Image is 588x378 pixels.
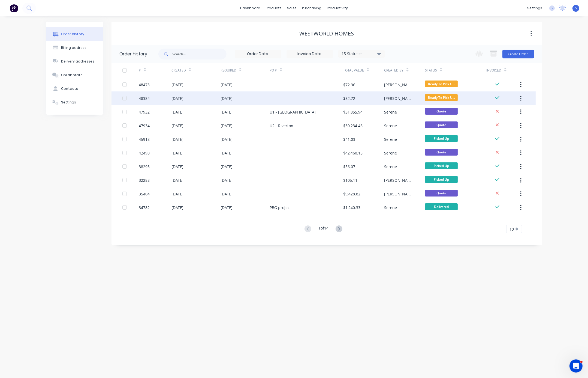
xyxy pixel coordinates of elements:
[139,164,150,169] div: 38293
[139,150,150,156] div: 42490
[171,177,183,183] div: [DATE]
[575,6,577,11] span: S
[425,68,437,73] div: Status
[284,4,299,12] div: sales
[221,150,233,156] div: [DATE]
[299,4,324,12] div: purchasing
[343,123,363,129] div: $30,234.46
[171,63,221,78] div: Created
[221,205,233,210] div: [DATE]
[486,63,519,78] div: Invoiced
[139,123,150,129] div: 47934
[171,96,183,101] div: [DATE]
[425,94,458,101] span: Ready To Pick U...
[61,86,78,91] div: Contacts
[343,82,355,88] div: $72.96
[221,82,233,88] div: [DATE]
[384,205,397,210] div: Serene
[221,63,270,78] div: Required
[287,50,333,58] input: Invoice Date
[384,68,403,73] div: Created By
[61,59,94,64] div: Delivery addresses
[343,177,357,183] div: $105.11
[343,136,355,142] div: $41.03
[46,96,103,109] button: Settings
[171,164,183,169] div: [DATE]
[221,68,236,73] div: Required
[384,191,414,197] div: [PERSON_NAME]
[510,226,514,232] span: 10
[237,4,263,12] a: dashboard
[270,63,343,78] div: PO #
[221,136,233,142] div: [DATE]
[339,51,384,57] div: 15 Statuses
[384,136,397,142] div: Serene
[524,4,545,12] div: settings
[171,191,183,197] div: [DATE]
[502,50,534,58] button: Create Order
[221,96,233,101] div: [DATE]
[139,63,171,78] div: #
[425,149,458,156] span: Quote
[425,176,458,183] span: Picked Up
[221,191,233,197] div: [DATE]
[425,162,458,169] span: Picked Up
[486,68,501,73] div: Invoiced
[171,123,183,129] div: [DATE]
[139,136,150,142] div: 45918
[425,121,458,128] span: Quote
[61,32,84,37] div: Order history
[139,177,150,183] div: 32288
[46,41,103,55] button: Billing address
[270,205,291,210] div: PBG project
[46,55,103,68] button: Delivery addresses
[10,4,18,12] img: Factory
[384,96,414,101] div: [PERSON_NAME]
[270,123,293,129] div: U2 - Riverton
[61,45,86,50] div: Billing address
[343,96,355,101] div: $82.72
[46,27,103,41] button: Order history
[139,191,150,197] div: 35404
[120,51,147,57] div: Order history
[61,100,76,105] div: Settings
[384,164,397,169] div: Serene
[384,82,414,88] div: [PERSON_NAME]
[46,68,103,82] button: Collaborate
[221,123,233,129] div: [DATE]
[343,205,360,210] div: $1,240.33
[384,63,425,78] div: Created By
[318,225,328,233] div: 1 of 14
[221,164,233,169] div: [DATE]
[139,68,141,73] div: #
[425,135,458,142] span: Picked Up
[343,150,363,156] div: $42,460.15
[343,109,363,115] div: $31,855.94
[425,108,458,115] span: Quote
[343,68,364,73] div: Total Value
[384,123,397,129] div: Serene
[343,164,355,169] div: $56.07
[46,82,103,96] button: Contacts
[384,109,397,115] div: Serene
[171,109,183,115] div: [DATE]
[171,205,183,210] div: [DATE]
[425,81,458,87] span: Ready To Pick U...
[384,150,397,156] div: Serene
[173,49,227,59] input: Search...
[300,30,354,37] div: Westworld Homes
[139,205,150,210] div: 34782
[61,73,83,78] div: Collaborate
[343,63,384,78] div: Total Value
[569,359,583,373] iframe: Intercom live chat
[171,82,183,88] div: [DATE]
[235,50,281,58] input: Order Date
[425,63,486,78] div: Status
[171,68,186,73] div: Created
[425,190,458,197] span: Quote
[270,109,316,115] div: U1 - [GEOGRAPHIC_DATA]
[139,82,150,88] div: 48473
[139,109,150,115] div: 47932
[270,68,277,73] div: PO #
[221,177,233,183] div: [DATE]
